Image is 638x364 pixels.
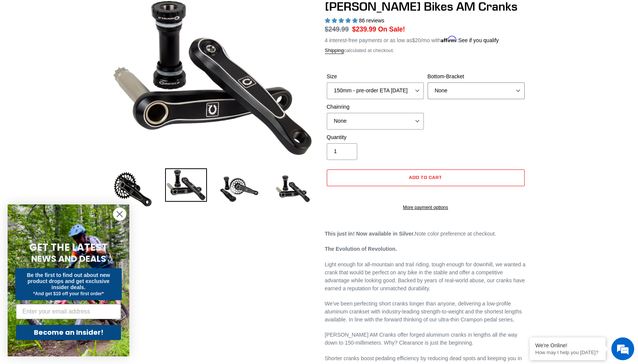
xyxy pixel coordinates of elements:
button: Become an Insider! [16,325,121,340]
strong: This just in! Now available in Silver. [325,231,415,237]
p: Note color preference at checkout. [325,230,527,238]
s: $249.99 [325,25,349,33]
span: $20 [412,37,421,43]
span: 86 reviews [359,17,384,24]
img: d_696896380_company_1647369064580_696896380 [24,38,43,57]
img: Load image into Gallery viewer, Canfield Bikes AM Cranks [112,168,154,210]
p: 4 interest-free payments or as low as /mo with . [325,35,499,44]
a: More payment options [327,204,525,211]
div: We're Online! [535,342,600,348]
img: Load image into Gallery viewer, CANFIELD-AM_DH-CRANKS [272,168,313,210]
p: We've been perfecting short cranks longer than anyone, delivering a low-profile aluminum crankset... [325,300,527,324]
span: Be the first to find out about new product drops and get exclusive insider deals. [27,272,110,290]
div: Chat with us now [51,43,139,52]
button: Add to cart [327,169,525,186]
p: Light enough for all-mountain and trail riding, tough enough for downhill, we wanted a crank that... [325,261,527,293]
div: Navigation go back [8,42,20,53]
span: On Sale! [378,24,405,34]
span: *And get $10 off your first order* [33,291,103,296]
label: Chainring [327,103,424,111]
label: Size [327,73,424,81]
button: Close dialog [113,207,126,221]
p: How may I help you today? [535,350,600,355]
span: We're online! [44,96,105,173]
div: calculated at checkout. [325,47,527,54]
span: GET THE LATEST [29,241,108,254]
label: Quantity [327,133,424,141]
textarea: Type your message and hit 'Enter' [4,207,145,234]
p: [PERSON_NAME] AM Cranks offer forged aluminum cranks in lengths all the way down to 150-millimete... [325,331,527,347]
label: Bottom-Bracket [428,73,525,81]
span: Add to cart [409,174,442,180]
a: See if you qualify - Learn more about Affirm Financing (opens in modal) [458,37,499,43]
a: Shipping [325,47,344,54]
span: NEWS AND DEALS [31,253,106,265]
span: Affirm [441,36,457,43]
div: Minimize live chat window [125,4,143,22]
span: $239.99 [352,25,376,33]
strong: The Evolution of Revolution. [325,246,397,252]
input: Enter your email address [16,304,121,319]
span: 4.97 stars [325,17,359,24]
img: Load image into Gallery viewer, Canfield Cranks [165,168,207,202]
img: Load image into Gallery viewer, Canfield Bikes AM Cranks [218,168,260,210]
